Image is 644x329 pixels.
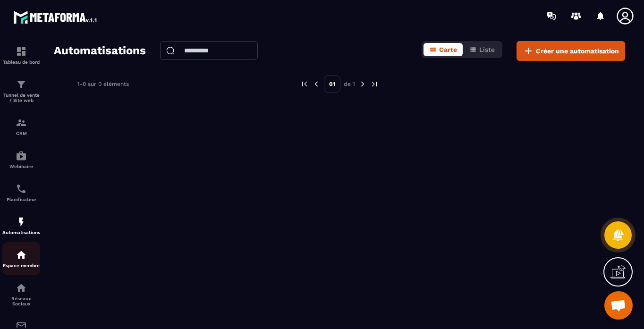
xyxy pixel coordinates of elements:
a: Ouvrir le chat [604,291,633,320]
p: Tableau de bord [2,59,40,65]
p: de 1 [344,80,355,88]
img: automations [16,216,27,228]
p: Automatisations [2,230,40,235]
a: automationsautomationsEspace membre [2,242,40,275]
p: Espace membre [2,263,40,268]
p: 01 [324,75,340,93]
a: social-networksocial-networkRéseaux Sociaux [2,275,40,313]
p: 1-0 sur 0 éléments [77,81,129,87]
button: Créer une automatisation [517,41,625,61]
p: Réseaux Sociaux [2,296,40,306]
img: formation [16,46,27,57]
img: prev [300,80,309,88]
a: schedulerschedulerPlanificateur [2,176,40,209]
img: next [370,80,379,88]
a: formationformationCRM [2,110,40,143]
button: Carte [424,43,463,56]
p: Planificateur [2,197,40,202]
img: scheduler [16,183,27,194]
a: formationformationTableau de bord [2,39,40,72]
button: Liste [464,43,500,56]
p: Webinaire [2,164,40,169]
span: Liste [479,46,495,53]
img: logo [13,8,98,25]
a: formationformationTunnel de vente / Site web [2,72,40,110]
span: Carte [439,46,457,53]
img: formation [16,79,27,90]
img: next [358,80,367,88]
img: social-network [16,282,27,294]
img: automations [16,249,27,261]
h2: Automatisations [54,41,146,61]
a: automationsautomationsAutomatisations [2,209,40,242]
img: prev [312,80,321,88]
span: Créer une automatisation [536,46,619,56]
p: CRM [2,131,40,136]
img: formation [16,117,27,128]
img: automations [16,150,27,161]
a: automationsautomationsWebinaire [2,143,40,176]
p: Tunnel de vente / Site web [2,93,40,103]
